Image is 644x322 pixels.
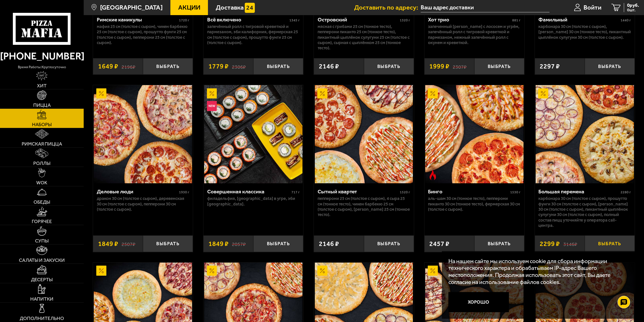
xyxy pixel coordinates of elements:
[627,8,639,12] span: 0 шт.
[563,240,577,247] s: 3146 ₽
[33,103,51,108] span: Пицца
[97,24,189,45] p: Мафия 25 см (толстое с сыром), Чикен Барбекю 25 см (толстое с сыром), Прошутто Фунги 25 см (толст...
[538,16,619,23] div: Фамильный
[453,63,467,70] s: 2307 ₽
[314,85,414,183] a: АкционныйСытный квартет
[32,122,52,127] span: Наборы
[253,235,303,252] button: Выбрать
[585,58,635,75] button: Выбрать
[474,58,524,75] button: Выбрать
[216,4,244,11] span: Доставка
[34,200,50,204] span: Обеды
[179,190,189,194] span: 1930 г
[98,240,118,247] span: 1849 ₽
[535,85,635,183] a: АкционныйБольшая перемена
[540,240,560,247] span: 2299 ₽
[428,196,520,212] p: Аль-Шам 30 см (тонкое тесто), Пепперони Пиканто 30 см (тонкое тесто), Фермерская 30 см (толстое с...
[318,16,398,23] div: Островский
[291,190,300,194] span: 717 г
[33,161,50,166] span: Роллы
[318,196,410,217] p: Пепперони 25 см (толстое с сыром), 4 сыра 25 см (тонкое тесто), Чикен Барбекю 25 см (толстое с сы...
[421,3,549,12] input: Ваш адрес доставки
[207,266,217,276] img: Акционный
[319,240,339,247] span: 2146 ₽
[428,16,511,23] div: Хот трио
[208,63,229,70] span: 1779 ₽
[100,4,163,11] span: [GEOGRAPHIC_DATA]
[203,85,303,183] a: АкционныйНовинкаСовершенная классика
[36,180,47,185] span: WOK
[538,88,548,98] img: Акционный
[428,170,438,180] img: Острое блюдо
[207,188,290,195] div: Совершенная классика
[208,240,229,247] span: 1849 ₽
[97,196,189,212] p: Дракон 30 см (толстое с сыром), Деревенская 30 см (толстое с сыром), Пепперони 30 см (толстое с с...
[510,190,520,194] span: 1530 г
[98,63,118,70] span: 1649 ₽
[428,88,438,98] img: Акционный
[253,58,303,75] button: Выбрать
[245,3,255,13] img: 15daf4d41897b9f0e9f617042186c801.svg
[37,83,47,88] span: Хит
[204,85,302,183] img: Совершенная классика
[621,190,631,194] span: 2280 г
[19,258,65,263] span: Салаты и закуски
[354,4,421,11] span: Доставить по адресу:
[400,18,410,22] span: 1320 г
[425,85,524,183] img: Бинго
[317,88,327,98] img: Акционный
[538,188,619,195] div: Большая перемена
[428,188,509,195] div: Бинго
[93,85,193,183] a: АкционныйДеловые люди
[31,277,53,282] span: Десерты
[178,4,200,11] span: Акции
[512,18,520,22] span: 881 г
[318,188,398,195] div: Сытный квартет
[289,18,300,22] span: 1345 г
[318,24,410,51] p: Мясная с грибами 25 см (тонкое тесто), Пепперони Пиканто 25 см (тонкое тесто), Пикантный цыплёнок...
[96,88,106,98] img: Акционный
[94,85,192,183] img: Деловые люди
[22,141,62,146] span: Римская пицца
[207,24,300,45] p: Запечённый ролл с тигровой креветкой и пармезаном, Эби Калифорния, Фермерская 25 см (толстое с сы...
[232,63,246,70] s: 2306 ₽
[400,190,410,194] span: 1520 г
[585,235,635,252] button: Выбрать
[96,266,106,276] img: Акционный
[627,3,639,8] span: 0 руб.
[315,85,413,183] img: Сытный квартет
[538,196,631,228] p: Карбонара 30 см (толстое с сыром), Прошутто Фунги 30 см (толстое с сыром), [PERSON_NAME] 30 см (т...
[319,63,339,70] span: 2146 ₽
[97,16,178,23] div: Римские каникулы
[448,258,625,285] p: На нашем сайте мы используем cookie для сбора информации технического характера и обрабатываем IP...
[428,24,520,45] p: Запеченный [PERSON_NAME] с лососем и угрём, Запечённый ролл с тигровой креветкой и пармезаном, Не...
[143,58,193,75] button: Выбрать
[364,58,414,75] button: Выбрать
[317,266,327,276] img: Акционный
[207,196,300,207] p: Филадельфия, [GEOGRAPHIC_DATA] в угре, Эби [GEOGRAPHIC_DATA].
[121,240,135,247] s: 2507 ₽
[429,63,449,70] span: 1999 ₽
[97,188,178,195] div: Деловые люди
[207,101,217,111] img: Новинка
[35,238,49,243] span: Супы
[121,63,135,70] s: 2196 ₽
[179,18,189,22] span: 1720 г
[540,63,560,70] span: 2297 ₽
[448,292,509,312] button: Хорошо
[621,18,631,22] span: 1440 г
[429,240,449,247] span: 2457 ₽
[32,219,52,224] span: Горячее
[207,16,288,23] div: Всё включено
[474,235,524,252] button: Выбрать
[424,85,524,183] a: АкционныйОстрое блюдоБинго
[536,85,634,183] img: Большая перемена
[20,316,64,321] span: Дополнительно
[584,4,601,11] span: Войти
[207,88,217,98] img: Акционный
[538,24,631,40] p: Карбонара 30 см (толстое с сыром), [PERSON_NAME] 30 см (тонкое тесто), Пикантный цыплёнок сулугун...
[428,266,438,276] img: Акционный
[232,240,246,247] s: 2057 ₽
[30,297,53,301] span: Напитки
[364,235,414,252] button: Выбрать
